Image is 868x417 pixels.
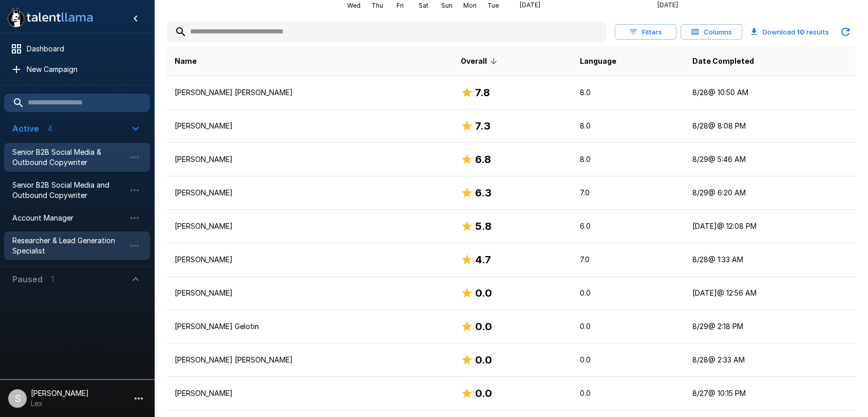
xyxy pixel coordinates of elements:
td: [DATE] @ 12:08 PM [684,210,856,243]
h6: 6.3 [475,185,492,201]
p: [PERSON_NAME] [175,154,444,165]
p: 0.0 [580,388,676,398]
tspan: [DATE] [520,1,540,9]
td: 8/28 @ 1:33 AM [684,243,856,277]
p: [PERSON_NAME] [175,221,444,231]
tspan: Tue [487,2,499,9]
td: 8/28 @ 10:50 AM [684,76,856,110]
h6: 7.3 [475,118,490,134]
h6: 0.0 [475,352,492,368]
p: [PERSON_NAME] [175,188,444,198]
tspan: Wed [347,2,360,9]
p: 8.0 [580,121,676,131]
span: Name [175,55,197,67]
tspan: Fri [397,2,404,9]
p: 8.0 [580,154,676,165]
td: 8/27 @ 10:15 PM [684,377,856,410]
tspan: Mon [463,2,477,9]
p: [PERSON_NAME] [PERSON_NAME] [175,87,444,98]
p: [PERSON_NAME] Gelotin [175,321,444,332]
tspan: Thu [371,2,383,9]
p: 0.0 [580,321,676,332]
b: 10 [797,28,805,36]
h6: 0.0 [475,385,492,402]
p: [PERSON_NAME] [175,288,444,298]
button: Updated Today - 9:13 AM [835,22,856,42]
button: Filters [615,24,676,40]
td: 8/29 @ 6:20 AM [684,176,856,210]
h6: 7.8 [475,84,490,101]
p: [PERSON_NAME] [175,255,444,265]
td: [DATE] @ 12:56 AM [684,277,856,310]
button: Columns [681,24,742,40]
tspan: Sun [441,2,452,9]
p: 6.0 [580,221,676,231]
p: [PERSON_NAME] [PERSON_NAME] [175,355,444,365]
p: 7.0 [580,255,676,265]
td: 8/28 @ 2:33 AM [684,343,856,377]
p: [PERSON_NAME] [175,121,444,131]
h6: 0.0 [475,318,492,335]
td: 8/28 @ 8:08 PM [684,110,856,143]
h6: 6.8 [475,151,491,168]
h6: 0.0 [475,285,492,301]
p: [PERSON_NAME] [175,388,444,398]
h6: 5.8 [475,218,492,234]
span: Language [580,55,616,67]
button: Download 10 results [746,22,833,42]
p: 8.0 [580,87,676,98]
td: 8/29 @ 2:18 PM [684,310,856,343]
h6: 4.7 [475,251,491,268]
tspan: [DATE] [657,1,678,9]
tspan: Sat [419,2,428,9]
span: Overall [461,55,500,67]
p: 7.0 [580,188,676,198]
p: 0.0 [580,355,676,365]
p: 0.0 [580,288,676,298]
td: 8/29 @ 5:46 AM [684,143,856,176]
span: Date Completed [692,55,754,67]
